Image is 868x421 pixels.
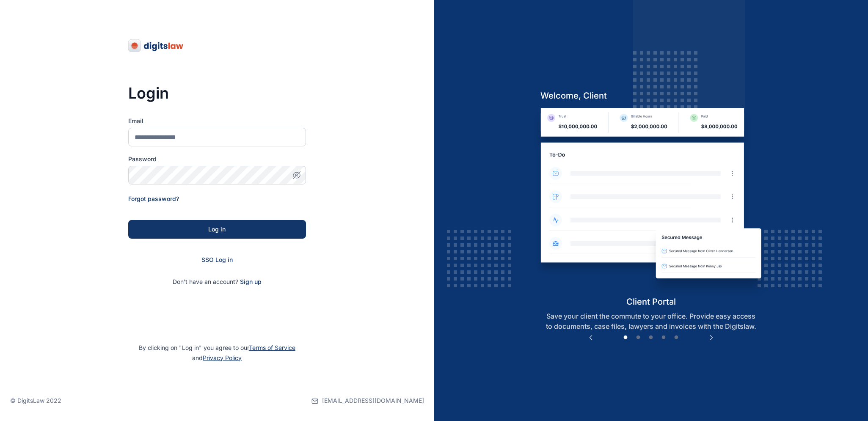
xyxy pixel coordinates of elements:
[128,195,179,202] a: Forgot password?
[128,155,306,163] label: Password
[647,333,655,342] button: 3
[587,333,595,342] button: Previous
[128,278,306,286] p: Don't have an account?
[322,396,424,405] span: [EMAIL_ADDRESS][DOMAIN_NAME]
[201,256,233,263] a: SSO Log in
[534,311,769,331] p: Save your client the commute to your office. Provide easy access to documents, case files, lawyer...
[534,90,769,102] h5: welcome, client
[128,85,306,102] h3: Login
[10,343,424,363] p: By clicking on "Log in" you agree to our
[311,380,424,421] a: [EMAIL_ADDRESS][DOMAIN_NAME]
[659,333,668,342] button: 4
[240,278,262,285] a: Sign up
[534,108,769,295] img: client-portal
[10,396,61,405] p: © DigitsLaw 2022
[249,344,295,351] a: Terms of Service
[534,296,769,308] h5: client portal
[203,354,242,361] a: Privacy Policy
[128,117,306,125] label: Email
[142,225,292,234] div: Log in
[672,333,681,342] button: 5
[192,354,242,361] span: and
[707,333,716,342] button: Next
[240,278,262,286] span: Sign up
[634,333,642,342] button: 2
[621,333,630,342] button: 1
[128,220,306,239] button: Log in
[128,39,184,52] img: digitslaw-logo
